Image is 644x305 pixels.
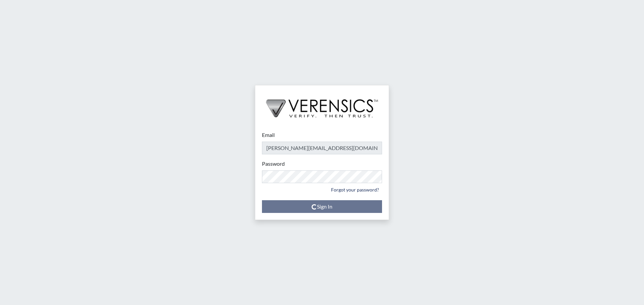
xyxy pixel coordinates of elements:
a: Forgot your password? [328,184,382,195]
img: logo-wide-black.2aad4157.png [255,85,389,124]
input: Email [262,142,382,154]
label: Email [262,131,275,139]
button: Sign In [262,200,382,213]
label: Password [262,160,285,168]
